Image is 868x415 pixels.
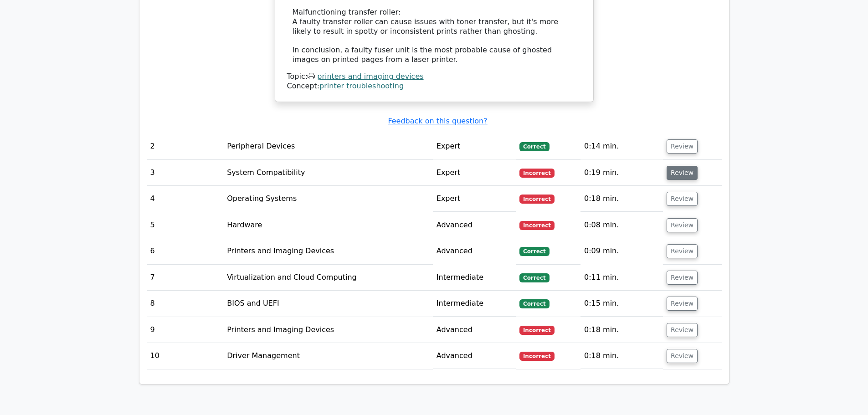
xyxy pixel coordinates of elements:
[388,117,487,125] a: Feedback on this question?
[223,212,433,238] td: Hardware
[519,352,555,361] span: Incorrect
[667,271,698,285] button: Review
[580,317,663,343] td: 0:18 min.
[147,317,224,343] td: 9
[667,297,698,311] button: Review
[519,326,555,335] span: Incorrect
[147,265,224,291] td: 7
[519,299,549,308] span: Correct
[580,265,663,291] td: 0:11 min.
[519,195,555,204] span: Incorrect
[147,133,224,159] td: 2
[433,317,516,343] td: Advanced
[519,247,549,256] span: Correct
[433,343,516,369] td: Advanced
[667,218,698,232] button: Review
[580,291,663,317] td: 0:15 min.
[519,169,555,178] span: Incorrect
[667,166,698,180] button: Review
[433,133,516,159] td: Expert
[433,265,516,291] td: Intermediate
[667,349,698,363] button: Review
[667,244,698,258] button: Review
[580,212,663,238] td: 0:08 min.
[519,142,549,151] span: Correct
[580,133,663,159] td: 0:14 min.
[433,186,516,212] td: Expert
[433,291,516,317] td: Intermediate
[223,238,433,264] td: Printers and Imaging Devices
[147,212,224,238] td: 5
[223,343,433,369] td: Driver Management
[519,221,555,230] span: Incorrect
[433,160,516,186] td: Expert
[433,238,516,264] td: Advanced
[319,82,404,90] a: printer troubleshooting
[580,343,663,369] td: 0:18 min.
[580,186,663,212] td: 0:18 min.
[223,133,433,159] td: Peripheral Devices
[223,291,433,317] td: BIOS and UEFI
[147,238,224,264] td: 6
[519,273,549,282] span: Correct
[223,265,433,291] td: Virtualization and Cloud Computing
[147,343,224,369] td: 10
[147,291,224,317] td: 8
[223,186,433,212] td: Operating Systems
[580,238,663,264] td: 0:09 min.
[223,317,433,343] td: Printers and Imaging Devices
[667,139,698,154] button: Review
[667,192,698,206] button: Review
[147,186,224,212] td: 4
[287,72,581,82] div: Topic:
[147,160,224,186] td: 3
[433,212,516,238] td: Advanced
[667,323,698,337] button: Review
[223,160,433,186] td: System Compatibility
[580,160,663,186] td: 0:19 min.
[287,82,581,91] div: Concept:
[317,72,423,81] a: printers and imaging devices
